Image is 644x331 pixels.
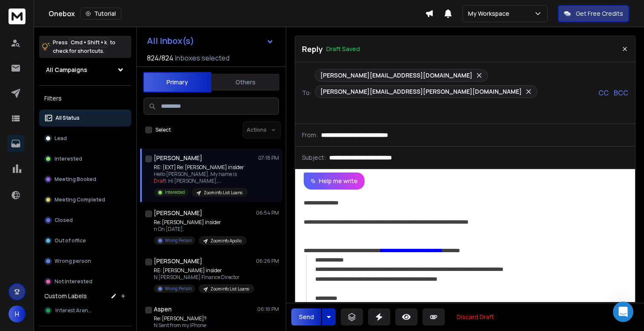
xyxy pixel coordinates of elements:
button: Send [291,308,321,325]
button: All Status [39,109,131,127]
button: Get Free Credits [558,5,629,22]
div: Onebox [49,8,425,20]
p: Hello [PERSON_NAME], My name is [154,171,247,178]
p: Re: [PERSON_NAME]? [154,315,248,322]
p: 06:16 PM [257,306,279,313]
p: [PERSON_NAME][EMAIL_ADDRESS][DOMAIN_NAME] [320,71,472,80]
span: Draft: [154,177,167,184]
p: n On [DATE], [154,226,247,233]
p: Draft Saved [326,45,360,53]
h1: All Campaigns [46,66,87,74]
p: RE: [EXT] Re: [PERSON_NAME] insider [154,164,247,171]
p: Closed [55,217,73,224]
div: Open Intercom Messenger [613,302,633,322]
h1: [PERSON_NAME] [154,154,202,162]
button: Meeting Booked [39,171,131,188]
p: Press to check for shortcuts. [53,38,115,55]
p: Meeting Booked [55,176,96,183]
p: All Status [55,115,80,121]
p: Re: [PERSON_NAME] insider [154,219,247,226]
button: Wrong person [39,253,131,270]
p: My Workspace [468,9,513,18]
label: Select [155,127,171,133]
p: Wrong person [55,258,91,265]
button: Help me write [304,173,365,190]
button: Tutorial [80,8,121,20]
h3: Custom Labels [44,292,87,300]
button: H [9,305,26,322]
p: BCC [614,88,628,98]
p: RE: [PERSON_NAME] insider [154,267,254,274]
button: Interested [39,150,131,167]
button: All Inbox(s) [140,32,281,49]
button: Primary [143,72,211,92]
button: All Campaigns [39,61,131,78]
button: Others [211,73,279,92]
p: Get Free Credits [576,9,623,18]
p: Out of office [55,237,86,244]
span: 824 / 824 [147,53,173,63]
h1: All Inbox(s) [147,37,194,45]
button: Lead [39,130,131,147]
p: Zoominfo List Loans [204,190,242,196]
p: Lead [55,135,67,142]
p: Not Interested [55,278,92,285]
p: From: [302,131,318,139]
button: Meeting Completed [39,191,131,208]
p: Interested [165,189,185,196]
h3: Filters [39,92,131,104]
p: [PERSON_NAME][EMAIL_ADDRESS][PERSON_NAME][DOMAIN_NAME] [320,87,522,96]
p: To: [302,89,311,97]
p: 06:26 PM [256,258,279,265]
p: N [PERSON_NAME] Finance Director [154,274,254,281]
span: Cmd + Shift + k [69,37,108,47]
h1: [PERSON_NAME] [154,257,202,265]
button: Closed [39,212,131,229]
h3: Inboxes selected [175,53,230,63]
p: Reply [302,43,323,55]
p: N Sent from my iPhone [154,322,248,329]
span: Hi [PERSON_NAME], ... [168,177,221,184]
h1: Aspen [154,305,172,314]
p: Zoominfo Apollo [210,238,241,244]
p: Wrong Person [165,237,192,244]
p: CC [598,88,609,98]
p: Wrong Person [165,285,192,292]
h1: [PERSON_NAME] [154,209,202,217]
button: Interest Arena [39,302,131,319]
button: Out of office [39,232,131,249]
button: Not Interested [39,273,131,290]
p: 06:54 PM [256,210,279,216]
p: Subject: [302,153,326,162]
p: Zoominfo List Loans [210,286,249,292]
span: Interest Arena [55,307,92,314]
p: Meeting Completed [55,196,105,203]
p: Interested [55,155,82,162]
button: Discard Draft [450,308,501,325]
p: 07:18 PM [258,155,279,161]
